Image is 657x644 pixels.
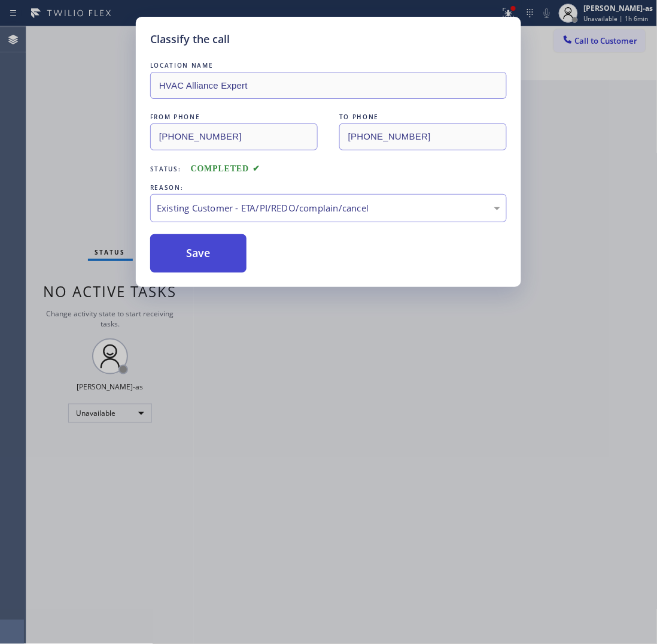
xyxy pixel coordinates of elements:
[339,123,507,150] input: To phone
[150,234,247,273] button: Save
[150,165,181,173] span: Status:
[339,111,507,123] div: TO PHONE
[150,182,507,194] div: REASON:
[150,59,507,72] div: LOCATION NAME
[150,123,318,150] input: From phone
[191,164,260,173] span: COMPLETED
[150,31,230,47] h5: Classify the call
[150,111,318,123] div: FROM PHONE
[157,201,500,215] div: Existing Customer - ETA/PI/REDO/complain/cancel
